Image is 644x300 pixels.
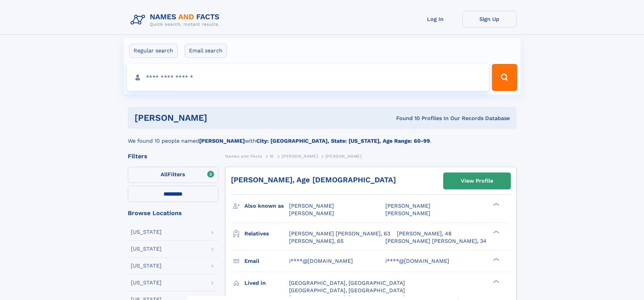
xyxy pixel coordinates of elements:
[128,210,218,216] div: Browse Locations
[128,11,225,29] img: Logo Names and Facts
[289,280,405,286] span: [GEOGRAPHIC_DATA], [GEOGRAPHIC_DATA]
[385,203,430,209] span: [PERSON_NAME]
[128,153,218,159] div: Filters
[131,229,162,235] div: [US_STATE]
[282,152,318,160] a: [PERSON_NAME]
[326,154,362,159] span: [PERSON_NAME]
[492,64,517,91] button: Search Button
[444,173,510,189] a: View Profile
[492,279,500,283] div: ❯
[131,263,162,269] div: [US_STATE]
[244,255,289,267] h3: Email
[161,171,168,178] span: All
[129,44,177,58] label: Regular search
[244,228,289,239] h3: Relatives
[461,173,493,189] div: View Profile
[492,257,500,261] div: ❯
[385,237,486,245] a: [PERSON_NAME] [PERSON_NAME], 34
[128,167,218,183] label: Filters
[231,176,396,184] a: [PERSON_NAME], Age [DEMOGRAPHIC_DATA]
[127,64,489,91] input: search input
[289,210,334,216] span: [PERSON_NAME]
[270,154,274,159] span: W
[244,277,289,289] h3: Lived in
[131,280,162,285] div: [US_STATE]
[492,230,500,234] div: ❯
[289,203,334,209] span: [PERSON_NAME]
[185,44,227,58] label: Email search
[302,115,510,122] div: Found 10 Profiles In Our Records Database
[131,246,162,252] div: [US_STATE]
[289,287,405,294] span: [GEOGRAPHIC_DATA], [GEOGRAPHIC_DATA]
[256,138,430,144] b: City: [GEOGRAPHIC_DATA], State: [US_STATE], Age Range: 60-99
[135,114,302,122] h1: [PERSON_NAME]
[199,138,245,144] b: [PERSON_NAME]
[385,210,430,216] span: [PERSON_NAME]
[244,200,289,212] h3: Also known as
[225,152,262,160] a: Names and Facts
[270,152,274,160] a: W
[492,202,500,207] div: ❯
[128,129,517,145] div: We found 10 people named with .
[289,230,390,237] a: [PERSON_NAME] [PERSON_NAME], 63
[408,11,462,27] a: Log In
[462,11,517,27] a: Sign Up
[282,154,318,159] span: [PERSON_NAME]
[397,230,452,237] a: [PERSON_NAME], 48
[289,237,343,245] a: [PERSON_NAME], 65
